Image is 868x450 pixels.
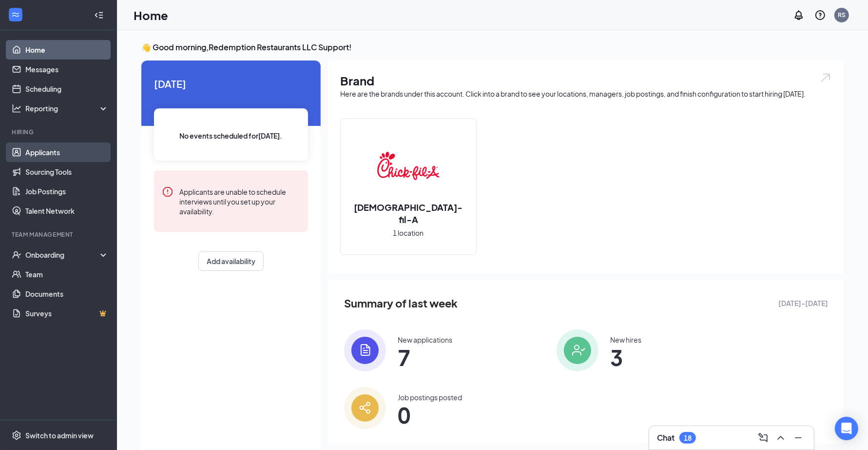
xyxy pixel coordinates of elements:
[657,432,675,443] h3: Chat
[341,201,476,225] h2: [DEMOGRAPHIC_DATA]-fil-A
[344,329,386,371] img: icon
[162,186,174,198] svg: Error
[179,186,300,216] div: Applicants are unable to schedule interviews until you set up your availability.
[94,10,104,20] svg: Collapse
[778,298,828,308] span: [DATE] - [DATE]
[134,7,168,23] h1: Home
[610,348,641,366] span: 3
[25,79,109,99] a: Scheduling
[377,135,440,197] img: Chick-fil-A
[11,10,20,20] svg: WorkstreamLogo
[398,392,462,402] div: Job postings posted
[25,201,109,221] a: Talent Network
[819,72,832,83] img: open.6027fd2a22e1237b5b06.svg
[773,430,789,446] button: ChevronUp
[835,417,858,440] div: Open Intercom Messenger
[393,227,424,238] span: 1 location
[340,72,832,89] h1: Brand
[12,250,21,260] svg: UserCheck
[180,130,283,141] span: No events scheduled for [DATE] .
[25,162,109,182] a: Sourcing Tools
[684,434,692,442] div: 18
[757,432,769,444] svg: ComposeMessage
[12,430,21,440] svg: Settings
[25,265,109,284] a: Team
[25,143,109,162] a: Applicants
[557,329,598,371] img: icon
[340,89,832,99] div: Here are the brands under this account. Click into a brand to see your locations, managers, job p...
[398,335,452,345] div: New applications
[344,295,458,312] span: Summary of last week
[12,103,21,113] svg: Analysis
[25,250,100,260] div: Onboarding
[25,304,109,323] a: SurveysCrown
[25,103,109,113] div: Reporting
[792,432,804,444] svg: Minimize
[25,182,109,201] a: Job Postings
[154,76,308,91] span: [DATE]
[344,387,386,429] img: icon
[25,284,109,304] a: Documents
[398,406,462,424] span: 0
[775,432,787,444] svg: ChevronUp
[12,230,107,239] div: Team Management
[610,335,641,345] div: New hires
[793,9,805,21] svg: Notifications
[838,11,846,19] div: RS
[814,9,826,21] svg: QuestionInfo
[12,128,107,136] div: Hiring
[25,60,109,79] a: Messages
[791,430,806,446] button: Minimize
[141,42,844,53] h3: 👋 Good morning, Redemption Restaurants LLC Support !
[25,40,109,60] a: Home
[398,348,452,366] span: 7
[25,430,94,440] div: Switch to admin view
[755,430,771,446] button: ComposeMessage
[198,251,264,271] button: Add availability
